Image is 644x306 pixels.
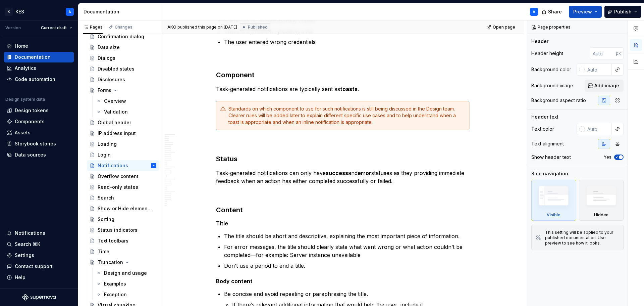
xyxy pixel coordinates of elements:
[84,8,159,15] div: Documentation
[604,155,611,160] label: Yes
[585,123,612,135] input: Auto
[98,151,111,158] div: Login
[93,106,159,117] a: Validation
[87,192,159,203] a: Search
[87,63,159,74] a: Disabled states
[4,149,74,160] a: Data sources
[87,171,159,182] a: Overflow content
[98,119,131,126] div: Global header
[98,162,128,169] div: Notifications
[98,194,114,201] div: Search
[68,9,71,14] div: A
[4,250,74,261] a: Settings
[531,38,548,45] div: Header
[224,262,470,270] p: Don’t use a period to end a title.
[5,97,45,102] div: Design system data
[585,80,624,92] button: Add image
[224,243,470,259] p: For error messages, the title should clearly state what went wrong or what action couldn’t be com...
[4,239,74,250] button: Search ⌘K
[15,107,49,114] div: Design tokens
[87,139,159,149] a: Loading
[531,66,571,73] div: Background color
[614,8,632,15] span: Publish
[87,203,159,214] a: Show or Hide elements in UI
[98,248,109,255] div: Time
[98,130,136,137] div: IP address input
[87,225,159,235] a: Status indicators
[98,76,125,83] div: Disclosures
[98,173,139,180] div: Overflow content
[98,227,138,233] div: Status indicators
[98,141,117,147] div: Loading
[15,252,34,259] div: Settings
[98,55,115,61] div: Dialogs
[224,290,470,298] p: Be concise and avoid repeating or paraphrasing the title.
[15,54,51,60] div: Documentation
[4,105,74,116] a: Design tokens
[573,8,592,15] span: Preview
[340,86,358,92] strong: toasts
[569,6,602,18] button: Preview
[216,169,470,185] p: Task-generated notifications can only have and statuses as they providing immediate feedback when...
[104,270,147,276] div: Design and usage
[87,74,159,85] a: Disclosures
[98,259,123,266] div: Truncation
[616,51,621,56] p: px
[87,235,159,246] a: Text toolbars
[22,294,56,301] svg: Supernova Logo
[216,71,255,79] strong: Component
[531,154,571,161] div: Show header text
[104,98,126,104] div: Overview
[4,261,74,272] button: Contact support
[15,118,45,125] div: Components
[531,50,563,57] div: Header height
[104,108,128,115] div: Validation
[216,206,243,214] strong: Content
[4,116,74,127] a: Components
[358,170,371,176] strong: error
[87,214,159,225] a: Sorting
[15,8,24,15] div: KES
[153,162,155,169] div: A
[4,228,74,238] button: Notifications
[216,155,237,163] strong: Status
[15,140,56,147] div: Storybook stories
[484,23,518,32] a: Open page
[224,38,470,46] p: The user entered wrong credentials
[15,230,45,236] div: Notifications
[216,85,470,93] p: Task-generated notifications are typically sent as .
[4,41,74,51] a: Home
[228,105,465,126] div: Standards on which component to use for such notifications is still being discussed in the Design...
[98,205,153,212] div: Show or Hide elements in UI
[594,212,608,218] div: Hidden
[87,128,159,139] a: IP address input
[15,43,28,49] div: Home
[326,170,348,176] strong: success
[5,8,13,16] div: K
[548,8,562,15] span: Share
[38,23,75,33] button: Current draft
[4,63,74,74] a: Analytics
[167,25,176,30] span: AKO
[531,180,576,221] div: Visible
[4,52,74,62] a: Documentation
[531,114,558,120] div: Header text
[41,25,67,31] span: Current draft
[98,87,111,94] div: Forms
[1,4,76,19] button: KKESA
[531,82,573,89] div: Background image
[98,33,144,40] div: Confirmation dialog
[177,25,237,30] div: published this page on [DATE]
[93,268,159,278] a: Design and usage
[594,82,619,89] span: Add image
[15,151,46,158] div: Data sources
[15,65,36,72] div: Analytics
[248,25,268,30] span: Published
[98,44,120,51] div: Data size
[93,289,159,300] a: Exception
[15,76,55,83] div: Code automation
[93,96,159,106] a: Overview
[5,25,21,31] div: Version
[216,278,253,285] strong: Body content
